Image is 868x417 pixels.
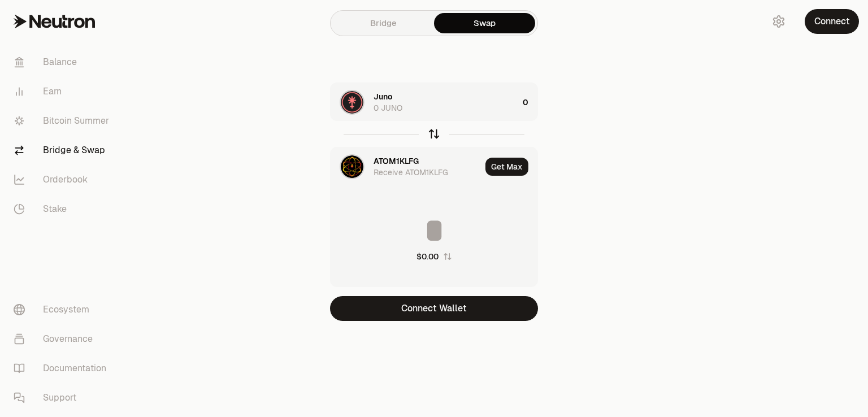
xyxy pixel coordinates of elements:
img: ATOM1KLFG Logo [341,155,363,178]
div: ATOM1KLFG LogoATOM1KLFGReceive ATOM1KLFG [331,147,481,186]
a: Earn [5,77,122,106]
a: Swap [434,13,535,33]
a: Stake [5,194,122,224]
button: JUNO LogoJuno0 JUNO0 [331,83,537,121]
button: Connect Wallet [330,296,538,321]
a: Bridge [333,13,434,33]
div: 0 [523,83,537,121]
a: Support [5,383,122,412]
button: Connect [805,9,859,34]
a: Balance [5,47,122,77]
a: Ecosystem [5,295,122,324]
a: Governance [5,324,122,354]
a: Documentation [5,354,122,383]
a: Bridge & Swap [5,136,122,165]
button: Get Max [485,158,528,176]
div: 0 JUNO [374,102,402,114]
div: Juno [374,91,392,102]
button: $0.00 [416,251,452,262]
div: $0.00 [416,251,439,262]
div: ATOM1KLFG [374,155,419,167]
div: JUNO LogoJuno0 JUNO [331,83,518,121]
a: Orderbook [5,165,122,194]
img: JUNO Logo [341,91,363,114]
a: Bitcoin Summer [5,106,122,136]
div: Receive ATOM1KLFG [374,167,448,178]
